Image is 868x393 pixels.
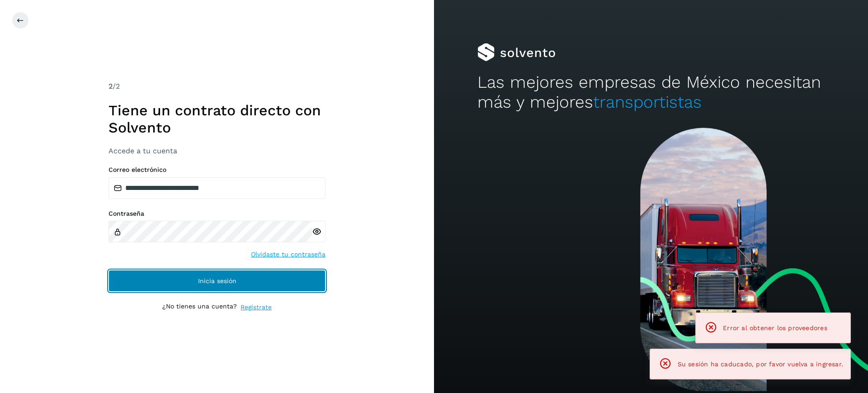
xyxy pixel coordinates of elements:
h3: Accede a tu cuenta [108,147,325,155]
button: Inicia sesión [108,270,325,292]
span: Inicia sesión [198,278,236,284]
span: transportistas [593,92,702,112]
label: Correo electrónico [108,166,325,174]
span: Error al obtener los proveedores [723,324,827,331]
h2: Las mejores empresas de México necesitan más y mejores [477,72,825,113]
span: 2 [108,82,113,90]
div: /2 [108,81,325,92]
h1: Tiene un contrato directo con Solvento [108,102,325,137]
span: Su sesión ha caducado, por favor vuelva a ingresar. [678,360,843,368]
label: Contraseña [108,210,325,218]
a: Regístrate [241,303,272,312]
a: Olvidaste tu contraseña [251,250,325,259]
p: ¿No tienes una cuenta? [162,303,237,312]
